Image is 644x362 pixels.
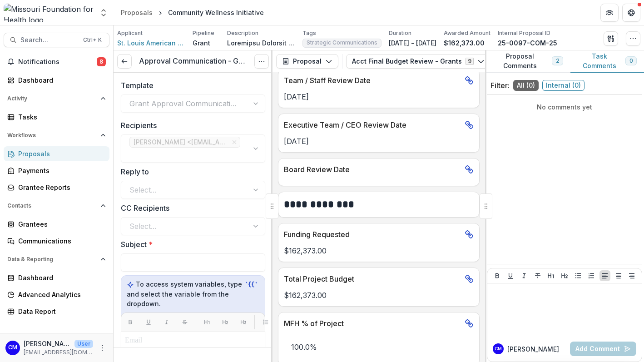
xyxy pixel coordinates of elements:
button: Acct Final Budget Review - Grants9 [346,54,490,69]
div: Communications [18,236,102,246]
p: [DATE] - [DATE] [389,38,436,48]
button: Align Center [613,270,624,281]
a: Proposals [4,146,109,161]
span: All ( 0 ) [513,80,539,91]
div: Data Report [18,307,102,316]
span: Activity [7,95,97,102]
p: Team / Staff Review Date [284,75,461,86]
a: Dashboard [4,73,109,88]
div: Payments [18,166,102,175]
button: Open Data & Reporting [4,252,109,267]
button: Partners [600,4,619,22]
div: Grantee Reports [18,183,102,192]
p: Description [227,29,258,37]
a: Grantee Reports [4,180,109,195]
p: [DATE] [284,91,474,102]
a: Data Report [4,304,109,319]
p: $162,373.00 [444,38,485,48]
div: Grantees [18,219,102,229]
button: Search... [4,33,109,47]
a: Payments [4,163,109,178]
a: St. Louis American Foundation [117,38,185,48]
label: Subject [121,239,260,250]
button: Proposal Comments [485,50,570,73]
p: Pipeline [193,29,214,37]
div: Proposals [18,149,102,159]
p: Grant [193,38,210,48]
button: More [97,342,108,353]
span: Data & Reporting [7,256,97,263]
button: Strike [532,270,543,281]
div: Courtney McCall [8,345,17,351]
p: No comments yet [490,102,639,112]
button: Open Contacts [4,198,109,213]
button: Bold [492,270,503,281]
label: CC Recipients [121,203,260,213]
div: Dashboard [18,75,102,85]
p: To access system variables, type and select the variable from the dropdown. [127,279,259,308]
button: Align Right [626,270,637,281]
p: User [74,340,93,348]
button: Add Comment [570,342,636,356]
span: Contacts [7,203,97,209]
span: 0 [629,58,633,64]
p: Applicant [117,29,143,37]
span: Strategic Communications [307,40,377,46]
button: Task Comments [570,50,644,73]
p: Awarded Amount [444,29,490,37]
p: 100.0% [284,334,474,360]
p: Filter: [490,80,510,91]
button: Underline [505,270,516,281]
p: Loremipsu Dolorsit Ametconsec Adi El. Seddo Eiusmodt Incididunt, ut laboreetdol magn Ali En. Admi... [227,38,295,48]
div: Proposals [121,8,153,17]
h3: Approval Communication - Grant [139,57,247,65]
p: [PERSON_NAME] [24,339,71,348]
button: Bullet List [573,270,584,281]
a: Proposals [117,6,156,19]
button: Italicize [519,270,530,281]
p: Duration [389,29,411,37]
p: [EMAIL_ADDRESS][DOMAIN_NAME] [24,348,93,357]
span: Workflows [7,132,97,139]
code: `{{` [244,280,259,289]
p: Board Review Date [284,164,461,175]
a: Advanced Analytics [4,287,109,302]
p: [DATE] [284,136,474,147]
a: Communications [4,233,109,248]
a: Tasks [4,109,109,124]
img: Missouri Foundation for Health logo [4,4,94,22]
button: Open entity switcher [97,4,110,22]
span: Internal ( 0 ) [542,80,585,91]
div: Courtney McCall [495,347,502,351]
span: 2 [556,58,559,64]
button: Ordered List [586,270,597,281]
label: Template [121,80,260,91]
button: Heading 2 [559,270,570,281]
p: Executive Team / CEO Review Date [284,119,461,130]
div: Community Wellness Initiative [168,8,264,17]
span: 8 [97,57,106,66]
p: Internal Proposal ID [498,29,550,37]
nav: breadcrumb [117,6,268,19]
a: Dashboard [4,270,109,285]
div: Advanced Analytics [18,290,102,299]
label: Reply to [121,166,260,177]
p: Total Project Budget [284,273,461,284]
p: 25-0097-COM-25 [498,38,557,48]
label: Recipients [121,120,260,131]
p: MFH % of Project [284,318,461,329]
p: Funding Requested [284,229,461,240]
div: Dashboard [18,273,102,283]
button: Notifications8 [4,55,109,69]
div: Ctrl + K [81,35,104,45]
button: Get Help [622,4,640,22]
button: Open Activity [4,91,109,106]
div: Tasks [18,112,102,122]
span: Search... [20,36,78,44]
p: [PERSON_NAME] [507,344,559,354]
a: Grantees [4,217,109,232]
p: $162,373.00 [284,290,474,301]
span: Notifications [18,58,97,66]
button: Options [254,54,269,69]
